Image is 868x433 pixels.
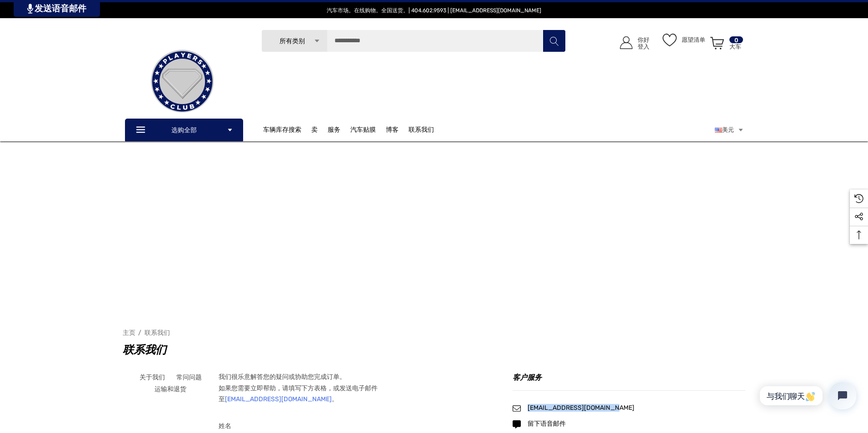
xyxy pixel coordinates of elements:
font: 汽车贴膜 [350,126,376,134]
a: 常问问题 [176,372,202,383]
button: 搜索 [543,30,565,52]
svg: 最近浏览 [854,194,863,203]
a: 购物车中有 0 件商品 [706,27,744,63]
font: 我们很乐意解答您的疑问或协助您完成订单。 [219,373,346,381]
a: 联系我们 [409,126,434,136]
svg: 愿望清单 [663,34,677,46]
a: 卖 [311,121,328,139]
font: 。 [332,395,338,403]
a: [EMAIL_ADDRESS][DOMAIN_NAME] [225,395,332,403]
a: [EMAIL_ADDRESS][DOMAIN_NAME] [528,404,634,412]
svg: 社交媒体 [854,212,863,221]
a: 美元 [715,121,744,139]
font: 服务 [328,126,340,134]
a: 登入 [609,27,654,59]
svg: 图标电子邮件 [513,420,521,428]
font: 如果您需要立即帮助，请填写下方表格，或发送电子邮件至 [219,384,378,403]
img: 玩家俱乐部 | 待售汽车 [137,36,228,127]
font: 0 [734,37,738,44]
svg: 图标向下箭头 [227,127,233,133]
a: 关于我们 [140,372,165,383]
font: 常问问题 [176,373,202,381]
font: 卖 [311,126,318,134]
svg: 顶部 [850,230,868,239]
font: 博客 [386,126,399,134]
a: 联系我们 [145,329,170,337]
a: 愿望清单 愿望清单 [658,27,706,52]
font: 登入 [638,43,649,50]
a: 车辆库存搜索 [263,126,301,136]
font: 你好 [638,36,649,43]
font: 所有类别 [279,37,305,45]
font: 美元 [722,126,734,133]
font: 客户服务 [513,373,542,382]
svg: 图标电子邮件 [513,404,521,413]
font: 选购全部 [171,127,197,134]
font: 汽车市场。在线购物。全国送货。| 404.602.9593 | [EMAIL_ADDRESS][DOMAIN_NAME] [327,7,541,14]
svg: 图标向下箭头 [314,38,320,45]
font: 姓名 [219,422,231,430]
font: 关于我们 [140,373,165,381]
svg: 图标用户帐户 [620,36,633,49]
a: 所有类别 图标向下箭头 图标向上箭头 [261,30,327,52]
font: 联系我们 [409,126,434,134]
a: 主页 [123,329,135,337]
nav: 面包屑 [123,325,745,341]
font: 联系我们 [123,343,166,356]
svg: 查看您的购物车 [710,37,724,50]
a: 汽车贴膜 [350,121,386,139]
font: 愿望清单 [682,36,705,43]
a: 运输和退货 [155,383,186,395]
a: 留下语音邮件 [528,420,566,428]
font: 运输和退货 [155,385,186,393]
font: [EMAIL_ADDRESS][DOMAIN_NAME] [528,404,634,412]
font: 留下语音邮件 [528,420,566,428]
a: 服务 [328,126,340,136]
font: 车辆库存搜索 [263,126,301,134]
a: 博客 [386,126,399,136]
font: 大车 [729,43,741,50]
iframe: Tidio 聊天 [744,374,864,417]
svg: 图标线 [135,125,149,135]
